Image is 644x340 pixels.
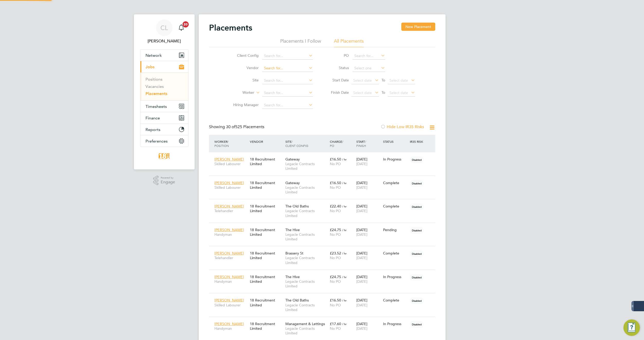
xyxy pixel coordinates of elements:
[285,251,303,256] span: Brassery St
[229,78,259,82] label: Site
[249,225,284,239] div: 18 Recruitment Limited
[326,90,349,95] label: Finish Date
[146,64,155,69] span: Jobs
[249,137,284,146] div: Vendor
[356,279,367,284] span: [DATE]
[249,319,284,333] div: 18 Recruitment Limited
[285,326,327,335] span: Legacie Contracts Limited
[623,319,640,336] button: Engage Resource Center
[214,162,247,166] span: Skilled Labourer
[342,181,347,185] span: / hr
[214,139,229,148] span: / Position
[262,52,313,60] input: Search for...
[330,251,341,256] span: £23.52
[140,135,188,147] button: Preferences
[146,104,167,109] span: Timesheets
[134,14,195,169] nav: Main navigation
[214,298,244,303] span: [PERSON_NAME]
[214,209,247,213] span: Telehandler
[284,137,329,150] div: Site
[285,181,300,185] span: Gateway
[249,178,284,192] div: 18 Recruitment Limited
[225,90,254,95] label: Worker
[326,65,349,70] label: Status
[214,279,247,284] span: Handyman
[214,228,244,232] span: [PERSON_NAME]
[355,201,382,216] div: [DATE]
[330,279,341,284] span: No PO
[356,303,367,307] span: [DATE]
[262,102,313,109] input: Search for...
[383,204,407,209] div: Complete
[214,204,244,209] span: [PERSON_NAME]
[382,137,409,146] div: Status
[383,228,407,232] div: Pending
[330,228,341,232] span: £24.75
[383,157,407,162] div: In Progress
[326,53,349,58] label: PO
[352,52,385,60] input: Search for...
[226,124,235,129] span: 30 of
[146,77,162,82] a: Positions
[342,322,347,326] span: / hr
[214,185,247,190] span: Skilled Labourer
[355,295,382,310] div: [DATE]
[161,176,175,180] span: Powered by
[355,137,382,150] div: Start
[161,180,175,184] span: Engage
[214,251,244,256] span: [PERSON_NAME]
[146,91,167,96] a: Placements
[389,78,408,83] span: Select date
[410,180,424,187] span: Disabled
[214,275,244,279] span: [PERSON_NAME]
[355,272,382,286] div: [DATE]
[330,204,341,209] span: £22.40
[249,154,284,169] div: 18 Recruitment Limited
[249,248,284,263] div: 18 Recruitment Limited
[140,20,188,44] a: CL[PERSON_NAME]
[383,251,407,256] div: Complete
[183,21,189,27] span: 20
[140,124,188,135] button: Reports
[342,251,347,255] span: / hr
[410,250,424,257] span: Disabled
[330,256,341,260] span: No PO
[249,272,284,286] div: 18 Recruitment Limited
[356,139,366,148] span: / Finish
[380,77,387,83] span: To
[176,20,186,36] a: 20
[213,178,435,182] a: [PERSON_NAME]Skilled Labourer18 Recruitment LimitedGatewayLegacie Contracts Limited£16.50 / hrNo ...
[249,201,284,216] div: 18 Recruitment Limited
[355,178,382,192] div: [DATE]
[356,185,367,190] span: [DATE]
[146,84,164,89] a: Vacancies
[329,137,355,150] div: Charge
[356,162,367,166] span: [DATE]
[355,319,382,333] div: [DATE]
[342,157,347,161] span: / hr
[213,295,435,299] a: [PERSON_NAME]Skilled Labourer18 Recruitment LimitedThe Old BathsLegacie Contracts Limited£16.50 /...
[262,65,313,72] input: Search for...
[342,228,347,232] span: / hr
[342,204,347,208] span: / hr
[140,38,188,44] span: Carla Lamb
[410,274,424,281] span: Disabled
[214,322,244,326] span: [PERSON_NAME]
[330,303,341,307] span: No PO
[214,326,247,331] span: Handyman
[380,124,424,129] label: Hide Low IR35 Risks
[356,209,367,213] span: [DATE]
[389,90,408,95] span: Select date
[410,321,424,328] span: Disabled
[330,322,341,326] span: £17.60
[140,72,188,100] div: Jobs
[146,53,162,58] span: Network
[214,256,247,260] span: Telehandler
[285,303,327,312] span: Legacie Contracts Limited
[226,124,264,129] span: 525 Placements
[213,154,435,158] a: [PERSON_NAME]Skilled Labourer18 Recruitment LimitedGatewayLegacie Contracts Limited£16.50 / hrNo ...
[213,225,435,229] a: [PERSON_NAME]Handyman18 Recruitment LimitedThe HiveLegacie Contracts Limited£24.75 / hrNo PO[DATE...
[383,181,407,185] div: Complete
[330,139,343,148] span: / PO
[249,295,284,310] div: 18 Recruitment Limited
